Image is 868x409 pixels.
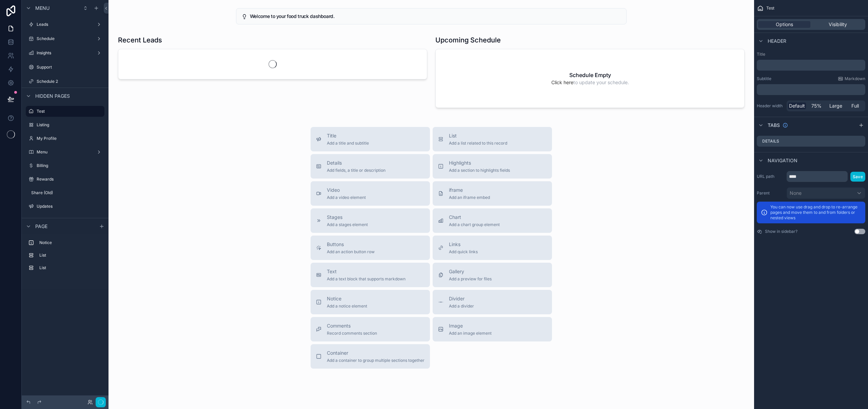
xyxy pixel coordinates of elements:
[37,50,94,56] label: Insights
[327,241,375,248] span: Buttons
[39,240,102,245] label: Notice
[37,109,100,114] label: Test
[757,190,784,196] label: Parent
[35,5,50,12] span: Menu
[26,147,104,157] a: Menu
[327,132,369,139] span: Title
[26,106,104,117] a: Test
[449,168,510,173] span: Add a section to highlights fields
[757,174,784,179] label: URL path
[787,187,865,199] button: None
[768,157,797,164] span: Navigation
[776,21,793,28] span: Options
[26,33,104,44] a: Schedule
[327,276,406,282] span: Add a text block that supports markdown
[433,127,552,151] button: ListAdd a list related to this record
[768,122,780,129] span: Tabs
[790,190,802,197] span: None
[37,176,103,182] label: Rewards
[327,322,377,329] span: Comments
[449,276,492,282] span: Add a preview for files
[327,350,425,356] span: Container
[327,214,368,221] span: Stages
[26,187,104,198] a: Share (Old)
[449,222,500,227] span: Add a chart group element
[433,181,552,206] button: iframeAdd an iframe embed
[449,214,500,221] span: Chart
[37,36,94,41] label: Schedule
[26,19,104,30] a: Leads
[311,317,430,341] button: CommentsRecord comments section
[39,265,102,271] label: List
[37,204,103,209] label: Updates
[449,249,478,255] span: Add quick links
[449,160,510,166] span: Highlights
[327,222,368,227] span: Add a stages element
[789,103,805,109] span: Default
[327,331,377,336] span: Record comments section
[311,208,430,233] button: StagesAdd a stages element
[327,303,367,309] span: Add a notice element
[770,204,861,221] p: You can now use drag and drop to re-arrange pages and move them to and from folders or nested views
[757,60,865,71] div: scrollable content
[449,303,474,309] span: Add a divider
[37,79,103,84] label: Schedule 2
[449,132,507,139] span: List
[449,187,490,193] span: iframe
[449,268,492,275] span: Gallery
[37,149,94,155] label: Menu
[26,201,104,212] a: Updates
[327,187,366,193] span: Video
[37,136,103,141] label: My Profile
[327,168,386,173] span: Add fields, a title or description
[327,195,366,200] span: Add a video element
[762,138,779,144] label: Details
[26,174,104,185] a: Rewards
[757,76,771,81] label: Subtitle
[433,154,552,179] button: HighlightsAdd a section to highlights fields
[327,249,375,255] span: Add an action button row
[845,76,865,81] span: Markdown
[311,181,430,206] button: VideoAdd a video element
[765,229,797,234] label: Show in sidebar?
[433,317,552,341] button: ImageAdd an image element
[829,103,842,109] span: Large
[838,76,865,81] a: Markdown
[311,290,430,314] button: NoticeAdd a notice element
[22,234,108,280] div: scrollable content
[433,290,552,314] button: DividerAdd a divider
[433,208,552,233] button: ChartAdd a chart group element
[757,103,784,109] label: Header width
[449,141,507,146] span: Add a list related to this record
[449,195,490,200] span: Add an iframe embed
[433,263,552,287] button: GalleryAdd a preview for files
[433,236,552,260] button: LinksAdd quick links
[811,103,822,109] span: 75%
[311,263,430,287] button: TextAdd a text block that supports markdown
[327,160,386,166] span: Details
[35,223,47,230] span: Page
[829,21,847,28] span: Visibility
[37,64,103,70] label: Support
[37,163,103,168] label: Billing
[757,52,865,57] label: Title
[850,172,865,182] button: Save
[327,358,425,363] span: Add a container to group multiple sections together
[26,48,104,58] a: Insights
[311,236,430,260] button: ButtonsAdd an action button row
[327,141,369,146] span: Add a title and subtitle
[311,344,430,369] button: ContainerAdd a container to group multiple sections together
[327,268,406,275] span: Text
[37,122,103,128] label: Listing
[768,38,786,44] span: Header
[37,22,94,27] label: Leads
[31,190,103,196] label: Share (Old)
[26,160,104,171] a: Billing
[449,241,478,248] span: Links
[26,133,104,144] a: My Profile
[311,154,430,179] button: DetailsAdd fields, a title or description
[26,62,104,73] a: Support
[327,295,367,302] span: Notice
[26,119,104,130] a: Listing
[39,253,102,258] label: List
